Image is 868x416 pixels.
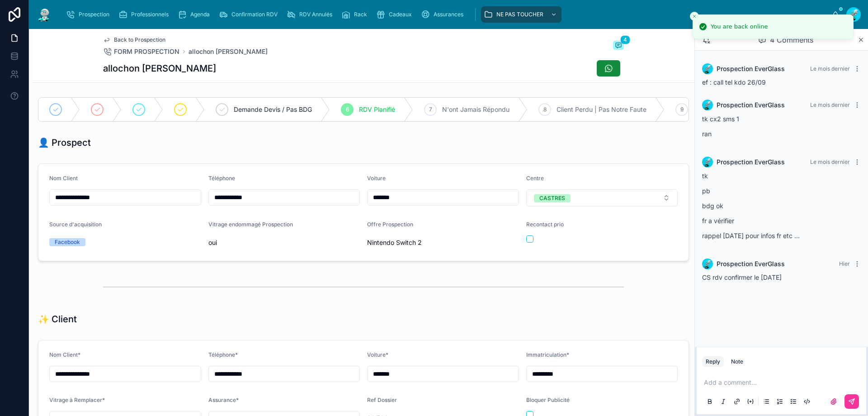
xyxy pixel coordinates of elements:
[539,194,565,202] div: CASTRES
[367,175,386,182] span: Voiture
[389,11,412,18] span: Cadeaux
[373,6,418,23] a: Cadeaux
[496,11,543,18] span: NE PAS TOUCHER
[702,273,782,281] span: CS rdv confirmer le [DATE]
[208,238,360,247] span: oui
[770,34,813,45] span: 4 Comments
[434,11,463,18] span: Assurances
[702,171,861,181] p: tk
[79,11,109,18] span: Prospection
[208,175,235,182] span: Téléphone
[38,136,91,149] h1: 👤 Prospect
[63,6,116,23] a: Prospection
[717,64,785,73] span: Prospection EverGlass
[354,11,367,18] span: Rack
[49,221,102,228] span: Source d'acquisition
[839,260,850,267] span: Hier
[359,105,395,114] span: RDV Planifié
[231,11,278,18] span: Confirmation RDV
[717,100,785,110] span: Prospection EverGlass
[208,397,239,403] span: Assurance*
[702,356,724,367] button: Reply
[543,106,547,113] span: 8
[208,221,293,228] span: Vitrage endommagé Prospection
[339,6,373,23] a: Rack
[216,6,284,23] a: Confirmation RDV
[36,7,52,22] img: App logo
[114,36,165,43] span: Back to Prospection
[442,105,509,114] span: N'ont Jamais Répondu
[702,231,861,240] p: rappel [DATE] pour infos fr etc ...
[234,105,312,114] span: Demande Devis / Pas BDG
[702,114,861,124] p: tk cx2 sms 1
[810,65,850,72] span: Le mois dernier
[49,397,105,403] span: Vitrage à Remplacer*
[189,47,268,56] a: allochon [PERSON_NAME]
[717,259,785,268] span: Prospection EverGlass
[284,6,339,23] a: RDV Annulés
[702,201,861,210] p: bdg ok
[49,175,78,182] span: Nom Client
[557,105,646,114] span: Client Perdu | Pas Notre Faute
[690,12,699,21] button: Close toast
[346,106,349,113] span: 6
[49,351,80,358] span: Nom Client*
[190,11,210,18] span: Agenda
[526,397,570,403] span: Bloquer Publicité
[103,47,179,56] a: FORM PROSPECTION
[717,158,785,167] span: Prospection EverGlass
[55,238,80,246] div: Facebook
[103,36,165,43] a: Back to Prospection
[810,101,850,108] span: Le mois dernier
[38,313,77,325] h1: ✨ Client
[175,6,216,23] a: Agenda
[526,175,544,182] span: Centre
[367,238,519,247] span: Nintendo Switch 2
[367,397,397,403] span: Ref Dossier
[702,78,766,86] span: ef : call tel kdo 26/09
[613,41,624,52] button: 4
[116,6,175,23] a: Professionnels
[620,35,630,44] span: 4
[711,22,768,31] div: You are back online
[208,351,238,358] span: Téléphone*
[731,358,743,365] div: Note
[481,6,561,23] a: NE PAS TOUCHER
[702,216,861,225] p: fr a vérifier
[114,47,179,56] span: FORM PROSPECTION
[526,351,569,358] span: Immatriculation*
[60,5,832,24] div: scrollable content
[367,351,388,358] span: Voiture*
[526,221,564,228] span: Recontact prio
[103,62,216,75] h1: allochon [PERSON_NAME]
[429,106,432,113] span: 7
[131,11,169,18] span: Professionnels
[727,356,747,367] button: Note
[418,6,470,23] a: Assurances
[526,189,678,206] button: Select Button
[702,129,861,139] p: ran
[367,221,413,228] span: Offre Prospection
[702,186,861,196] p: pb
[810,158,850,165] span: Le mois dernier
[299,11,332,18] span: RDV Annulés
[680,106,684,113] span: 9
